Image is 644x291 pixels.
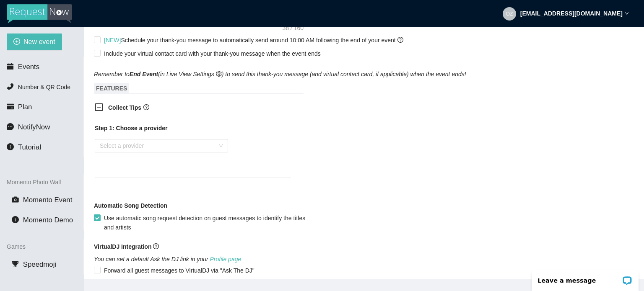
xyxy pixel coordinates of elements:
span: down [625,11,629,15]
div: Collect Tipsquestion-circle [88,98,298,118]
strong: [EMAIL_ADDRESS][DOMAIN_NAME] [520,10,623,17]
span: trophy [12,260,19,268]
span: Schedule your thank-you message to automatically send around 10:00 AM following the end of your e... [104,37,403,44]
b: VirtualDJ Integration [94,243,151,250]
b: Automatic Song Detection [94,201,167,210]
span: Speedmoji [23,260,56,268]
button: plus-circleNew event [7,33,62,50]
span: phone [7,83,14,90]
span: Momento Event [23,196,73,204]
b: End Event [130,71,158,77]
span: minus-square [95,103,103,111]
span: FEATURES [94,83,129,94]
span: Momento Demo [23,216,73,224]
span: question-circle [153,243,159,249]
i: You can set a default Ask the DJ link in your [94,256,241,263]
span: calendar [7,63,14,70]
span: Tutorial [18,143,41,151]
iframe: LiveChat chat widget [526,265,644,291]
span: Events [18,63,39,71]
span: info-circle [7,143,14,150]
img: RequestNow [7,4,72,23]
span: question-circle [143,104,149,110]
span: Number & QR Code [18,84,70,90]
span: plus-circle [13,38,20,46]
span: Include your virtual contact card with your thank-you message when the event ends [104,50,321,57]
span: Forward all guest messages to VirtualDJ via "Ask The DJ" [101,266,258,275]
span: setting [216,71,222,77]
span: [NEW] [104,37,121,44]
span: question-circle [397,37,403,43]
b: Collect Tips [108,104,141,111]
span: info-circle [12,216,19,223]
a: Profile page [210,256,241,263]
b: Step 1: Choose a provider [95,125,167,131]
span: New event [23,36,55,47]
span: NotifyNow [18,123,50,131]
i: Remember to (in Live View Settings ) to send this thank-you message (and virtual contact card, if... [94,71,466,77]
img: eb81c3e325521034c53f0fea99a4e9f7 [503,7,516,21]
span: message [7,123,14,130]
span: credit-card [7,103,14,110]
span: Plan [18,103,32,111]
span: camera [12,196,19,203]
span: Use automatic song request detection on guest messages to identify the titles and artists [101,214,319,232]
